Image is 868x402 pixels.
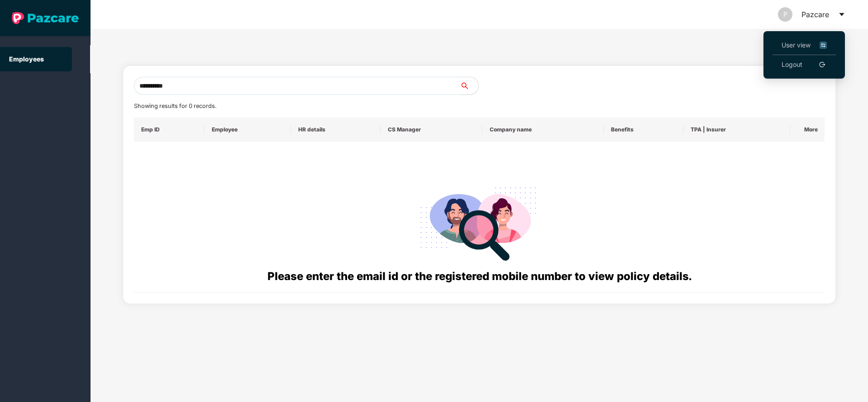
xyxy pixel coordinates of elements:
a: Employees [9,55,44,63]
span: Showing results for 0 records. [134,103,216,109]
a: Logout [782,60,802,70]
button: search [460,77,479,95]
th: HR details [291,117,380,142]
span: User view [782,40,827,50]
span: Please enter the email id or the registered mobile number to view policy details. [267,270,692,283]
th: CS Manager [381,117,482,142]
span: search [460,82,478,89]
span: caret-down [838,11,845,18]
th: Benefits [604,117,683,142]
th: Employee [205,117,291,142]
th: Company name [482,117,604,142]
th: TPA | Insurer [683,117,790,142]
span: P [783,7,787,22]
th: Emp ID [134,117,205,142]
img: svg+xml;base64,PHN2ZyB4bWxucz0iaHR0cDovL3d3dy53My5vcmcvMjAwMC9zdmciIHdpZHRoPSIyODgiIGhlaWdodD0iMj... [414,176,544,268]
img: svg+xml;base64,PHN2ZyB4bWxucz0iaHR0cDovL3d3dy53My5vcmcvMjAwMC9zdmciIHdpZHRoPSIxNiIgaGVpZ2h0PSIxNi... [820,40,827,50]
th: More [790,117,825,142]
